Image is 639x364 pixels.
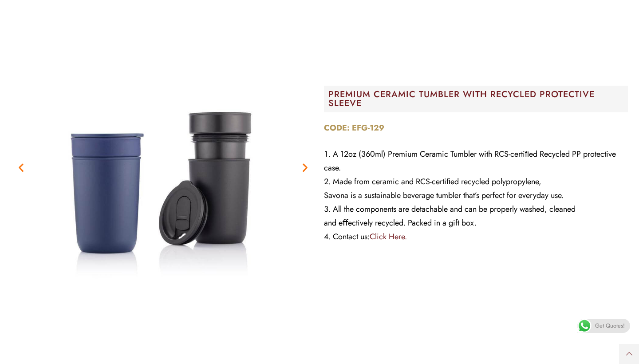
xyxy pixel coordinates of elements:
div: Image Carousel [11,15,315,319]
li: Contact us: [324,230,628,244]
img: efg-130-3 [11,15,315,319]
strong: CODE: EFG-129 [324,122,384,134]
span: Get Quotes! [595,319,625,333]
span: Made from ceramic and RCS-certiﬁed recycled polypropylene, Savona is a sustainable beverage tumbl... [324,176,564,201]
span: A 12oz (360ml) Premium Ceramic Tumbler with RCS-certiﬁed Recycled PP protective case. [324,148,616,174]
span: All the components are detachable and can be properly washed, cleaned and eﬀectively recycled. Pa... [324,203,576,229]
div: Next slide [300,162,311,173]
div: Previous slide [16,162,27,173]
h2: PREMIUM CERAMIC TUMBLER WITH RECYCLED PROTECTIVE SLEEVE [328,90,628,108]
a: Click Here. [370,231,407,242]
div: 3 / 5 [11,15,315,319]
